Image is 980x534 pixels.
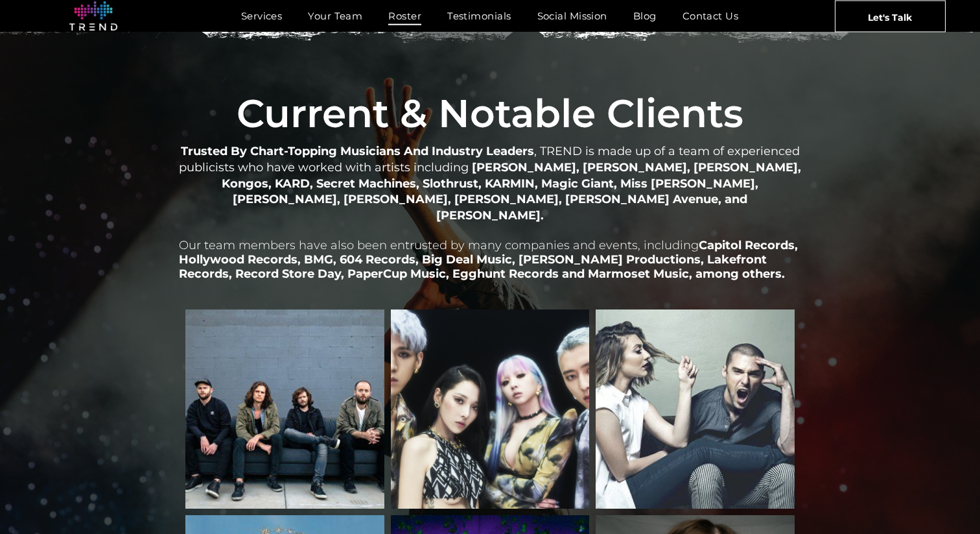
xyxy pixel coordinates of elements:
[228,6,296,25] a: Services
[868,1,912,33] span: Let's Talk
[185,309,384,509] a: Kongos
[179,238,699,252] span: Our team members have also been entrusted by many companies and events, including
[388,6,421,25] span: Roster
[670,6,752,25] a: Contact Us
[237,90,743,137] span: Current & Notable Clients
[179,144,800,175] span: , TREND is made up of a team of experienced publicists who have worked with artists including
[179,238,798,281] strong: Capitol Records, Hollywood Records, BMG, 604 Records, Big Deal Music, [PERSON_NAME] Productions, ...
[434,6,524,25] a: Testimonials
[69,1,117,31] img: logo
[596,309,795,509] a: Karmin
[222,160,801,223] strong: [PERSON_NAME], [PERSON_NAME], [PERSON_NAME], Kongos, KARD, Secret Machines, Slothrust, KARMIN, Ma...
[375,6,434,25] a: Roster
[524,6,620,25] a: Social Mission
[620,6,670,25] a: Blog
[295,6,375,25] a: Your Team
[391,309,590,509] a: KARD
[915,472,980,534] iframe: Chat Widget
[181,144,534,158] strong: Trusted By Chart-Topping Musicians And Industry Leaders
